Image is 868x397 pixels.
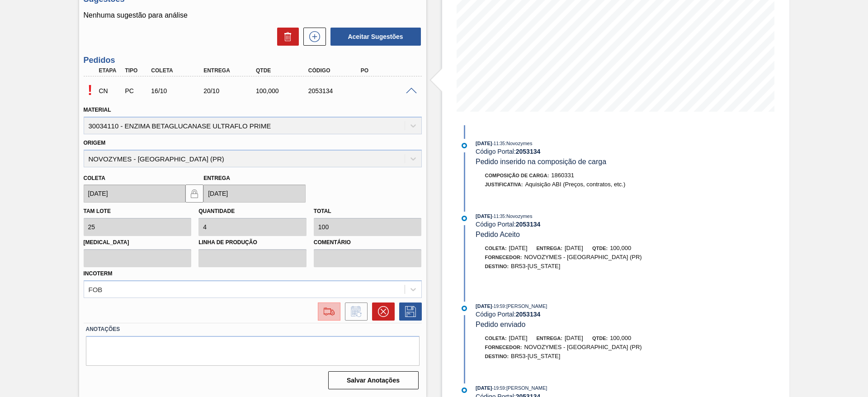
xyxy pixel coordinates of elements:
[314,208,331,214] label: Total
[462,388,467,393] img: atual
[84,175,105,181] label: Coleta
[185,184,203,203] button: locked
[326,27,422,47] div: Aceitar Sugestões
[99,87,122,95] p: CN
[149,67,208,74] div: Coleta
[476,213,492,219] span: [DATE]
[462,306,467,311] img: atual
[368,302,395,321] div: Cancelar pedido
[485,255,522,260] span: Fornecedor:
[476,385,492,391] span: [DATE]
[462,216,467,221] img: atual
[198,236,307,249] label: Linha de Produção
[516,148,541,155] strong: 2053134
[89,285,103,293] div: FOB
[97,67,124,74] div: Etapa
[476,231,520,238] span: Pedido Aceito
[203,184,306,203] input: dd/mm/yyyy
[149,87,208,95] div: 16/10/2025
[330,28,421,46] button: Aceitar Sugestões
[505,303,547,309] span: : [PERSON_NAME]
[313,302,340,321] div: Ir para Composição de Carga
[505,385,547,391] span: : [PERSON_NAME]
[476,221,690,228] div: Código Portal:
[299,28,326,46] div: Nova sugestão
[492,141,505,146] span: - 11:35
[485,345,522,350] span: Fornecedor:
[340,302,368,321] div: Informar alteração no pedido
[306,67,365,74] div: Código
[492,214,505,219] span: - 11:35
[516,221,541,228] strong: 2053134
[84,107,111,113] label: Material
[395,302,422,321] div: Salvar Pedido
[565,335,583,341] span: [DATE]
[476,158,606,165] span: Pedido inserido na composição de carga
[485,336,507,341] span: Coleta:
[476,321,525,328] span: Pedido enviado
[476,303,492,309] span: [DATE]
[592,246,608,251] span: Qtde:
[476,141,492,146] span: [DATE]
[306,87,365,95] div: 2053134
[123,67,150,74] div: Tipo
[273,28,299,46] div: Excluir Sugestões
[198,208,235,214] label: Quantidade
[84,184,186,203] input: dd/mm/yyyy
[476,148,690,155] div: Código Portal:
[328,371,419,389] button: Salvar Anotações
[511,353,560,359] span: BR53-[US_STATE]
[565,245,583,251] span: [DATE]
[84,208,111,214] label: Tam lote
[84,140,106,146] label: Origem
[516,311,541,318] strong: 2053134
[359,67,417,74] div: PO
[203,175,230,181] label: Entrega
[201,87,260,95] div: 20/10/2025
[201,67,260,74] div: Entrega
[84,11,422,19] p: Nenhuma sugestão para análise
[84,82,97,99] p: Pendente de aceite
[485,246,507,251] span: Coleta:
[485,264,509,269] span: Destino:
[97,81,124,101] div: Composição de Carga em Negociação
[485,354,509,359] span: Destino:
[511,263,560,269] span: BR53-[US_STATE]
[492,386,505,391] span: - 19:59
[84,236,192,249] label: [MEDICAL_DATA]
[84,56,422,65] h3: Pedidos
[314,236,422,249] label: Comentário
[551,172,574,179] span: 1860331
[462,143,467,148] img: atual
[537,336,562,341] span: Entrega:
[509,245,528,251] span: [DATE]
[505,213,533,219] span: : Novozymes
[505,141,533,146] span: : Novozymes
[492,304,505,309] span: - 19:59
[524,344,642,350] span: NOVOZYMES - [GEOGRAPHIC_DATA] (PR)
[610,335,631,341] span: 100,000
[537,246,562,251] span: Entrega:
[84,270,113,277] label: Incoterm
[254,87,312,95] div: 100,000
[476,311,690,318] div: Código Portal:
[610,245,631,251] span: 100,000
[189,188,200,199] img: locked
[86,323,420,336] label: Anotações
[525,181,625,188] span: Aquisição ABI (Preços, contratos, etc.)
[524,254,642,260] span: NOVOZYMES - [GEOGRAPHIC_DATA] (PR)
[254,67,312,74] div: Qtde
[509,335,528,341] span: [DATE]
[592,336,608,341] span: Qtde:
[485,173,549,178] span: Composição de Carga :
[485,182,523,187] span: Justificativa:
[123,87,150,95] div: Pedido de Compra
